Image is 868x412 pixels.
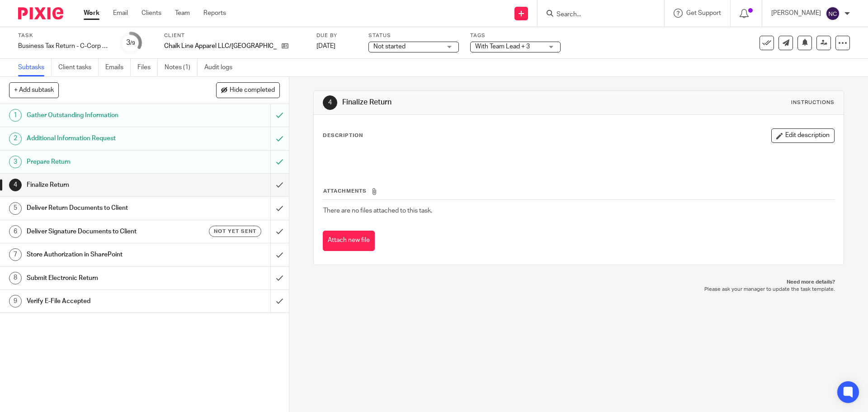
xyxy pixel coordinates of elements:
[164,42,277,51] p: Chalk Line Apparel LLC/[GEOGRAPHIC_DATA]
[373,43,406,50] span: Not started
[203,9,226,18] a: Reports
[165,59,198,76] a: Notes (1)
[826,6,840,21] img: svg%3E
[9,179,22,191] div: 4
[323,231,375,251] button: Attach new file
[18,59,52,76] a: Subtasks
[791,99,835,106] div: Instructions
[771,9,821,18] p: [PERSON_NAME]
[137,59,158,76] a: Files
[368,32,459,39] label: Status
[9,248,22,261] div: 7
[105,59,131,76] a: Emails
[686,10,721,16] span: Get Support
[9,109,22,122] div: 1
[27,248,183,261] h1: Store Authorization in SharePoint
[27,225,183,238] h1: Deliver Signature Documents to Client
[18,7,63,19] img: Pixie
[164,32,305,39] label: Client
[9,133,22,145] div: 2
[323,208,432,214] span: There are no files attached to this task.
[84,9,99,18] a: Work
[230,87,275,94] span: Hide completed
[126,38,135,48] div: 3
[9,225,22,238] div: 6
[27,109,183,122] h1: Gather Outstanding Information
[27,294,183,308] h1: Verify E-File Accepted
[323,189,367,194] span: Attachments
[9,82,59,98] button: + Add subtask
[113,9,128,18] a: Email
[142,9,161,18] a: Clients
[475,43,530,50] span: With Team Lead + 3
[130,41,135,46] small: /9
[9,295,22,308] div: 9
[175,9,190,18] a: Team
[316,32,357,39] label: Due by
[322,279,835,286] p: Need more details?
[58,59,99,76] a: Client tasks
[470,32,561,39] label: Tags
[216,82,280,98] button: Hide completed
[556,11,637,19] input: Search
[214,227,256,235] span: Not yet sent
[9,156,22,168] div: 3
[18,42,108,51] div: Business Tax Return - C-Corp - On Extension
[27,201,183,215] h1: Deliver Return Documents to Client
[342,98,598,107] h1: Finalize Return
[27,178,183,192] h1: Finalize Return
[771,128,835,143] button: Edit description
[27,132,183,145] h1: Additional Information Request
[27,271,183,285] h1: Submit Electronic Return
[204,59,239,76] a: Audit logs
[323,132,363,139] p: Description
[9,272,22,284] div: 8
[316,43,335,49] span: [DATE]
[322,286,835,293] p: Please ask your manager to update the task template.
[9,202,22,215] div: 5
[323,95,337,110] div: 4
[27,155,183,169] h1: Prepare Return
[18,32,108,39] label: Task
